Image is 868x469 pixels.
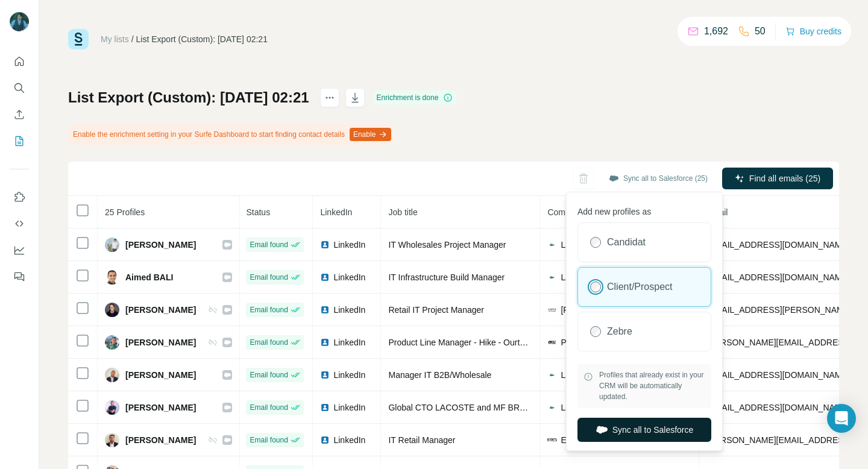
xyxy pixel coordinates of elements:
[388,435,455,445] span: IT Retail Manager
[250,435,288,445] span: Email found
[105,238,119,252] img: Avatar
[388,403,576,412] span: Global CTO LACOSTE and MF BRANDS GROUP
[547,438,557,441] img: company-logo
[125,401,196,414] span: [PERSON_NAME]
[722,168,833,189] button: Find all emails (25)
[373,90,457,105] div: Enrichment is done
[250,402,288,413] span: Email found
[333,304,365,316] span: LinkedIn
[320,272,330,282] img: LinkedIn logo
[246,207,270,217] span: Status
[547,240,557,250] img: company-logo
[320,305,330,315] img: LinkedIn logo
[577,418,711,442] button: Sync all to Salesforce
[320,435,330,445] img: LinkedIn logo
[68,124,394,145] div: Enable the enrichment setting in your Surfe Dashboard to start finding contact details
[706,240,849,250] span: [EMAIL_ADDRESS][DOMAIN_NAME]
[388,240,506,250] span: IT Wholesales Project Manager
[547,338,557,347] img: company-logo
[105,303,119,317] img: Avatar
[561,434,578,446] span: Eres
[333,434,365,446] span: LinkedIn
[827,404,856,433] div: Open Intercom Messenger
[607,235,646,250] label: Candidat
[10,186,29,208] button: Use Surfe on LinkedIn
[749,172,820,184] span: Find all emails (25)
[320,338,330,347] img: LinkedIn logo
[68,29,89,49] img: Surfe Logo
[599,370,705,402] span: Profiles that already exist in your CRM will be automatically updated.
[105,207,145,217] span: 25 Profiles
[704,24,728,39] p: 1,692
[785,23,841,40] button: Buy credits
[131,33,134,45] li: /
[547,272,557,282] img: company-logo
[388,207,417,217] span: Job title
[10,51,29,72] button: Quick start
[68,88,309,107] h1: List Export (Custom): [DATE] 02:21
[333,336,365,348] span: LinkedIn
[388,370,491,380] span: Manager IT B2B/Wholesale
[561,271,590,283] span: Lacoste
[547,370,557,380] img: company-logo
[755,24,766,39] p: 50
[105,335,119,350] img: Avatar
[250,239,288,250] span: Email found
[561,369,590,381] span: Lacoste
[333,271,365,283] span: LinkedIn
[333,369,365,381] span: LinkedIn
[320,207,352,217] span: LinkedIn
[706,272,849,282] span: [EMAIL_ADDRESS][DOMAIN_NAME]
[547,403,557,412] img: company-logo
[105,400,119,415] img: Avatar
[125,239,196,251] span: [PERSON_NAME]
[125,336,196,348] span: [PERSON_NAME]
[10,213,29,234] button: Use Surfe API
[105,433,119,447] img: Avatar
[136,33,268,45] div: List Export (Custom): [DATE] 02:21
[320,403,330,412] img: LinkedIn logo
[105,270,119,285] img: Avatar
[10,239,29,261] button: Dashboard
[320,240,330,250] img: LinkedIn logo
[250,370,288,380] span: Email found
[10,266,29,288] button: Feedback
[320,370,330,380] img: LinkedIn logo
[250,304,288,315] span: Email found
[10,104,29,125] button: Enrich CSV
[561,304,630,316] span: [PERSON_NAME]
[250,337,288,348] span: Email found
[333,401,365,414] span: LinkedIn
[577,201,711,218] p: Add new profiles as
[561,239,590,251] span: Lacoste
[388,305,483,315] span: Retail IT Project Manager
[125,304,196,316] span: [PERSON_NAME]
[607,280,673,294] label: Client/Prospect
[607,324,632,339] label: Zebre
[125,369,196,381] span: [PERSON_NAME]
[600,169,716,187] button: Sync all to Salesforce (25)
[388,338,647,347] span: Product Line Manager - Hike - Ourtdoor Lifestyle - Bags & Accesories
[388,272,505,282] span: IT Infrastructure Build Manager
[561,401,590,414] span: Lacoste
[250,272,288,283] span: Email found
[547,207,583,217] span: Company
[101,34,129,44] a: My lists
[10,12,29,31] img: Avatar
[706,403,849,412] span: [EMAIL_ADDRESS][DOMAIN_NAME]
[125,434,196,446] span: [PERSON_NAME]
[706,370,849,380] span: [EMAIL_ADDRESS][DOMAIN_NAME]
[547,305,557,315] img: company-logo
[10,130,29,152] button: My lists
[320,88,339,107] button: actions
[561,336,652,348] span: Picture Organic Clothing
[105,368,119,382] img: Avatar
[333,239,365,251] span: LinkedIn
[125,271,173,283] span: Aimed BALI
[350,128,391,141] button: Enable
[10,77,29,99] button: Search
